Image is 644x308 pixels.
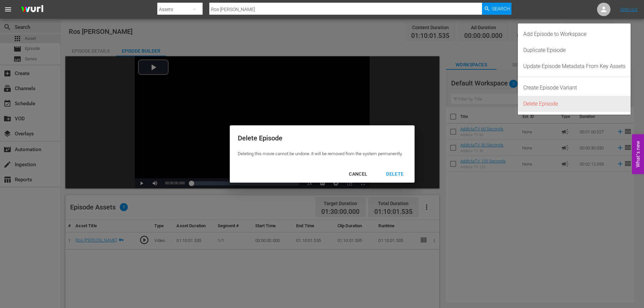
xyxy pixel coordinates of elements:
[341,168,375,180] button: CANCEL
[238,151,402,157] p: Deleting this movie cannot be undone. It will be removed from the system permanently.
[492,3,510,15] span: Search
[620,7,638,12] a: Sign Out
[16,2,48,17] img: ans4CAIJ8jUAAAAAAAAAAAAAAAAAAAAAAAAgQb4GAAAAAAAAAAAAAAAAAAAAAAAAJMjXAAAAAAAAAAAAAAAAAAAAAAAAgAT5G...
[343,170,373,178] div: CANCEL
[381,170,409,178] div: DELETE
[523,26,626,42] div: Add Episode to Workspace
[523,80,626,96] div: Create Episode Variant
[523,42,626,58] div: Duplicate Episode
[4,5,12,13] span: menu
[632,134,644,174] button: Open Feedback Widget
[378,168,412,180] button: DELETE
[523,96,626,112] div: Delete Episode
[523,58,626,74] div: Update Episode Metadata From Key Assets
[238,133,402,143] div: Delete Episode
